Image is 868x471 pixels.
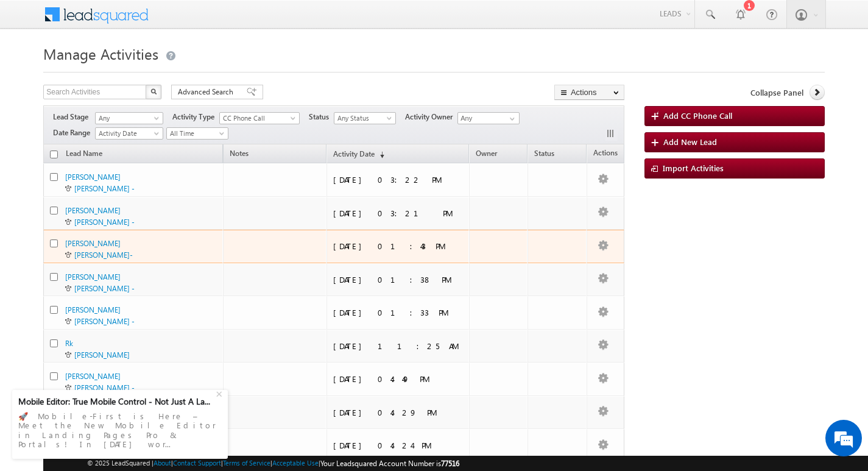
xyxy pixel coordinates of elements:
[167,128,225,139] span: All Time
[150,88,157,94] img: Search
[663,163,724,173] span: Import Activities
[172,112,219,122] span: Activity Type
[534,149,554,158] span: Status
[178,87,237,97] span: Advanced Search
[65,339,73,348] a: Rk
[219,112,300,124] a: CC Phone Call
[334,112,396,124] a: Any Status
[320,459,459,468] span: Your Leadsquared Account Number is
[96,113,159,124] span: Any
[74,383,135,392] a: [PERSON_NAME] -
[96,128,159,139] span: Activity Date
[213,386,228,400] div: +
[405,112,457,122] span: Activity Owner
[326,429,469,462] td: [DATE] 04:24 PM
[74,184,135,193] a: [PERSON_NAME] -
[223,459,270,467] a: Terms of Service
[334,113,392,124] span: Any Status
[60,147,108,163] span: Lead Name
[173,459,221,467] a: Contact Support
[65,172,121,182] a: [PERSON_NAME]
[224,147,255,163] span: Notes
[74,350,130,359] a: [PERSON_NAME]
[326,330,469,363] td: [DATE] 11:25 AM
[457,112,520,124] input: Type to Search
[326,363,469,396] td: [DATE] 04:49 PM
[166,127,228,140] a: All Time
[272,459,319,467] a: Acceptable Use
[153,459,171,467] a: About
[326,296,469,330] td: [DATE] 01:33 PM
[65,206,121,215] a: [PERSON_NAME]
[74,218,135,227] a: [PERSON_NAME] -
[326,230,469,263] td: [DATE] 01:43 PM
[74,250,133,260] a: [PERSON_NAME]-
[95,112,163,124] a: Any
[43,44,158,63] span: Manage Activities
[441,459,459,468] span: 77516
[587,146,624,162] span: Actions
[18,396,214,407] div: Mobile Editor: True Mobile Control - Not Just A La...
[326,396,469,430] td: [DATE] 04:29 PM
[53,112,93,122] span: Lead Stage
[663,136,717,147] span: Add New Lead
[18,408,222,453] div: 🚀 Mobile-First is Here – Meet the New Mobile Editor in Landing Pages Pro & Portals! In [DATE] wor...
[554,85,624,100] button: Actions
[65,372,121,381] a: [PERSON_NAME]
[87,458,459,469] span: © 2025 LeadSquared | | | | |
[65,305,121,314] a: [PERSON_NAME]
[476,149,497,158] span: Owner
[65,272,121,282] a: [PERSON_NAME]
[53,127,95,138] span: Date Range
[74,284,135,293] a: [PERSON_NAME] -
[220,113,294,124] span: CC Phone Call
[50,151,58,158] input: Check all records
[326,197,469,230] td: [DATE] 03:21 PM
[327,147,390,163] a: Activity Date(sorted descending)
[95,127,163,140] a: Activity Date
[65,239,121,248] a: [PERSON_NAME]
[326,263,469,297] td: [DATE] 01:38 PM
[503,113,518,125] a: Show All Items
[375,150,384,160] span: (sorted descending)
[74,317,135,326] a: [PERSON_NAME] -
[326,163,469,197] td: [DATE] 03:22 PM
[309,112,334,122] span: Status
[750,87,803,98] span: Collapse Panel
[663,110,732,121] span: Add CC Phone Call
